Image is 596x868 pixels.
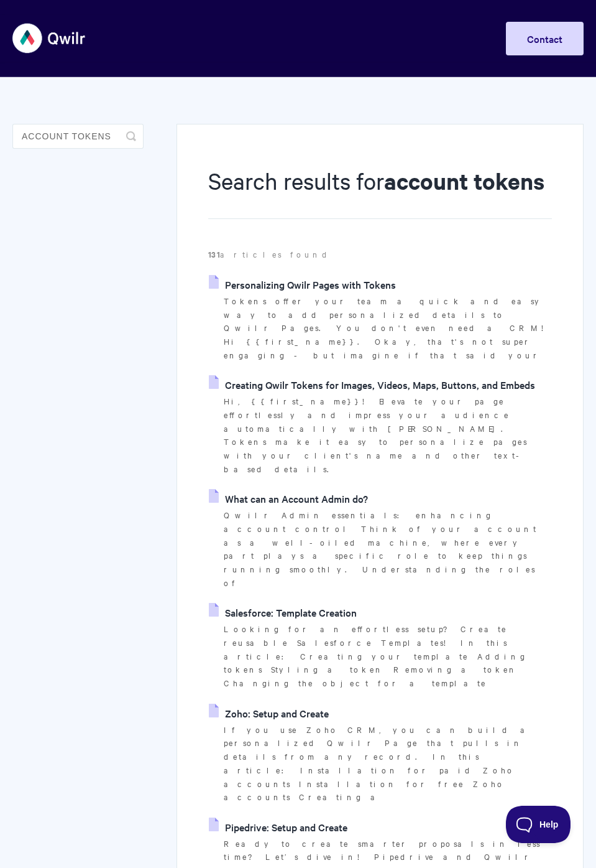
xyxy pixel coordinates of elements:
p: Qwilr Admin essentials: enhancing account control Think of your account as a well-oiled machine, ... [224,508,552,589]
p: articles found [208,248,552,261]
p: Looking for an effortless setup? Create reusable Salesforce Templates! In this article: Creating ... [224,622,552,690]
p: If you use Zoho CRM, you can build a personalized Qwilr Page that pulls in details from any recor... [224,723,552,804]
strong: account tokens [384,166,544,196]
iframe: Toggle Customer Support [506,806,571,843]
a: Zoho: Setup and Create [209,704,329,722]
input: Search [12,124,144,149]
a: What can an Account Admin do? [209,489,368,508]
p: Tokens offer your team a quick and easy way to add personalized details to Qwilr Pages. You don't... [224,294,552,362]
img: Qwilr Help Center [12,15,86,62]
a: Creating Qwilr Tokens for Images, Videos, Maps, Buttons, and Embeds [209,375,535,394]
a: Pipedrive: Setup and Create [209,818,347,836]
a: Contact [506,22,584,55]
a: Salesforce: Template Creation [209,603,357,622]
h1: Search results for [208,165,552,219]
strong: 131 [208,248,220,260]
a: Personalizing Qwilr Pages with Tokens [209,275,396,294]
p: Hi, {{first_name}}! Elevate your page effortlessly and impress your audience automatically with [... [224,394,552,475]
